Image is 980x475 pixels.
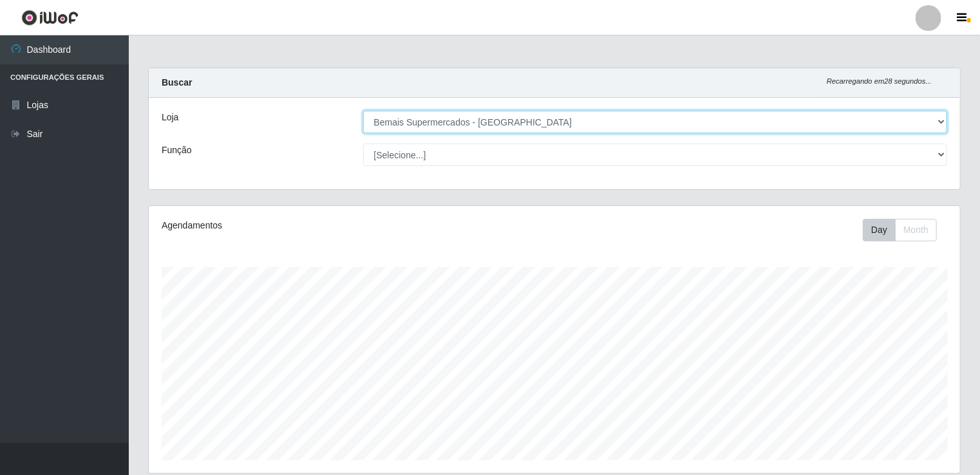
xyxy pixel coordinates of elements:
img: CoreUI Logo [21,10,79,26]
label: Função [162,144,192,157]
button: Month [895,219,937,241]
button: Day [863,219,896,241]
div: Agendamentos [162,219,478,232]
div: Toolbar with button groups [863,219,947,241]
label: Loja [162,111,178,124]
i: Recarregando em 28 segundos... [827,77,932,85]
div: First group [863,219,937,241]
strong: Buscar [162,77,192,88]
